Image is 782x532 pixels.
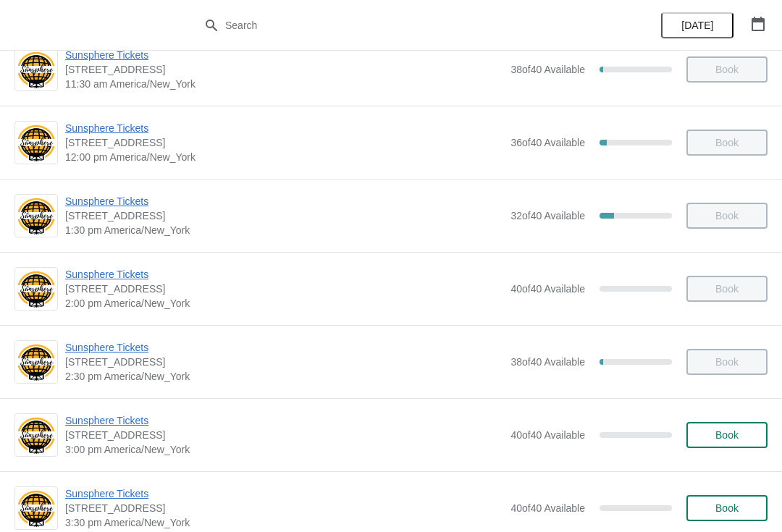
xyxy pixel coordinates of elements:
[65,442,503,457] span: 3:00 pm America/New_York
[65,77,503,91] span: 11:30 am America/New_York
[510,502,585,514] span: 40 of 40 Available
[65,486,503,501] span: Sunsphere Tickets
[510,283,585,295] span: 40 of 40 Available
[15,50,57,90] img: Sunsphere Tickets | 810 Clinch Avenue, Knoxville, TN, USA | 11:30 am America/New_York
[715,429,739,441] span: Book
[65,121,503,135] span: Sunsphere Tickets
[65,369,503,384] span: 2:30 pm America/New_York
[65,194,503,208] span: Sunsphere Tickets
[15,269,57,309] img: Sunsphere Tickets | 810 Clinch Avenue, Knoxville, TN, USA | 2:00 pm America/New_York
[715,502,739,514] span: Book
[65,62,503,77] span: [STREET_ADDRESS]
[15,342,57,382] img: Sunsphere Tickets | 810 Clinch Avenue, Knoxville, TN, USA | 2:30 pm America/New_York
[65,135,503,150] span: [STREET_ADDRESS]
[15,415,57,455] img: Sunsphere Tickets | 810 Clinch Avenue, Knoxville, TN, USA | 3:00 pm America/New_York
[65,428,503,442] span: [STREET_ADDRESS]
[510,356,585,368] span: 38 of 40 Available
[65,223,503,237] span: 1:30 pm America/New_York
[681,20,713,31] span: [DATE]
[510,137,585,148] span: 36 of 40 Available
[65,282,503,296] span: [STREET_ADDRESS]
[224,12,586,38] input: Search
[65,296,503,311] span: 2:00 pm America/New_York
[65,501,503,515] span: [STREET_ADDRESS]
[65,48,503,62] span: Sunsphere Tickets
[65,267,503,282] span: Sunsphere Tickets
[65,208,503,223] span: [STREET_ADDRESS]
[686,495,768,521] button: Book
[65,355,503,369] span: [STREET_ADDRESS]
[510,64,585,75] span: 38 of 40 Available
[15,489,57,528] img: Sunsphere Tickets | 810 Clinch Avenue, Knoxville, TN, USA | 3:30 pm America/New_York
[661,12,733,38] button: [DATE]
[65,515,503,530] span: 3:30 pm America/New_York
[65,340,503,355] span: Sunsphere Tickets
[510,429,585,441] span: 40 of 40 Available
[65,413,503,428] span: Sunsphere Tickets
[65,150,503,164] span: 12:00 pm America/New_York
[15,123,57,163] img: Sunsphere Tickets | 810 Clinch Avenue, Knoxville, TN, USA | 12:00 pm America/New_York
[686,422,768,448] button: Book
[15,196,57,236] img: Sunsphere Tickets | 810 Clinch Avenue, Knoxville, TN, USA | 1:30 pm America/New_York
[510,210,585,221] span: 32 of 40 Available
